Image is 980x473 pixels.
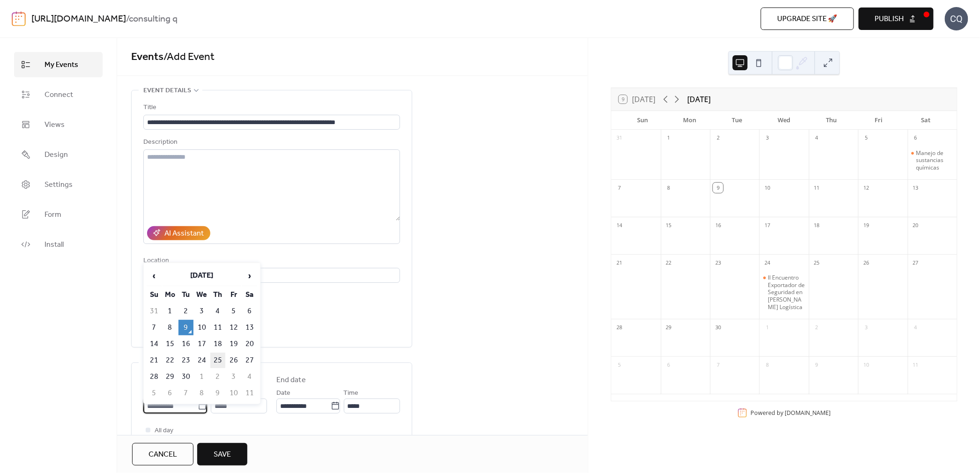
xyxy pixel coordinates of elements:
div: 26 [861,258,871,268]
div: 2 [713,133,723,143]
span: Settings [45,179,73,191]
td: 19 [226,336,241,352]
a: [URL][DOMAIN_NAME] [31,10,126,28]
td: 25 [210,353,225,368]
th: Tu [178,287,193,303]
td: 13 [242,320,257,335]
td: 22 [163,353,178,368]
div: 17 [762,220,772,230]
th: Mo [163,287,178,303]
td: 21 [147,353,162,368]
div: 30 [713,322,723,333]
div: 20 [911,220,921,230]
div: 18 [812,220,822,230]
td: 3 [226,369,241,384]
div: 29 [664,322,674,333]
div: 6 [911,133,921,143]
div: 4 [812,133,822,143]
div: 4 [911,322,921,333]
div: Fri [855,111,902,130]
div: 10 [861,360,871,370]
span: Save [214,449,231,460]
th: Th [210,287,225,303]
button: AI Assistant [147,226,210,240]
div: 25 [812,258,822,268]
button: Publish [859,7,934,30]
div: 7 [713,360,723,370]
span: ‹ [147,266,161,285]
td: 10 [226,385,241,401]
div: 9 [812,360,822,370]
th: We [194,287,209,303]
div: Sun [619,111,666,130]
td: 20 [242,336,257,352]
div: 9 [713,183,723,193]
td: 26 [226,353,241,368]
td: 2 [210,369,225,384]
a: [DOMAIN_NAME] [785,409,831,417]
div: Manejo de sustancias químicas [916,149,953,171]
div: 27 [911,258,921,268]
th: Fr [226,287,241,303]
td: 10 [194,320,209,335]
div: Title [143,102,398,113]
div: End date [276,375,306,386]
span: Upgrade site 🚀 [777,14,838,25]
td: 29 [163,369,178,384]
th: Su [147,287,162,303]
td: 2 [178,303,193,319]
a: Connect [14,82,103,107]
td: 14 [147,336,162,352]
td: 9 [210,385,225,401]
a: Events [131,47,163,67]
div: 8 [762,360,772,370]
td: 8 [194,385,209,401]
div: Manejo de sustancias químicas [908,149,957,171]
div: Mon [666,111,713,130]
th: [DATE] [163,266,241,286]
div: 16 [713,220,723,230]
td: 12 [226,320,241,335]
td: 6 [242,303,257,319]
img: logo [12,11,26,26]
div: 10 [762,183,772,193]
td: 31 [147,303,162,319]
div: 31 [614,133,624,143]
span: › [243,266,257,285]
div: 5 [614,360,624,370]
span: My Events [45,59,78,71]
div: 14 [614,220,624,230]
button: Upgrade site 🚀 [761,7,854,30]
td: 6 [163,385,178,401]
td: 24 [194,353,209,368]
td: 8 [163,320,178,335]
td: 27 [242,353,257,368]
span: Publish [875,14,904,25]
a: Views [14,112,103,137]
div: Location [143,255,398,266]
td: 9 [178,320,193,335]
td: 30 [178,369,193,384]
td: 4 [242,369,257,384]
a: Design [14,142,103,167]
button: Cancel [132,443,193,466]
b: / [126,10,129,28]
div: 3 [762,133,772,143]
a: Settings [14,172,103,197]
div: 19 [861,220,871,230]
a: My Events [14,52,103,77]
td: 15 [163,336,178,352]
div: 3 [861,322,871,333]
div: 11 [911,360,921,370]
td: 3 [194,303,209,319]
th: Sa [242,287,257,303]
div: 2 [812,322,822,333]
div: CQ [945,7,968,30]
span: Install [45,239,64,251]
div: Powered by [751,409,831,417]
div: AI Assistant [164,228,204,239]
span: Event details [143,85,191,96]
div: 11 [812,183,822,193]
div: 6 [664,360,674,370]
